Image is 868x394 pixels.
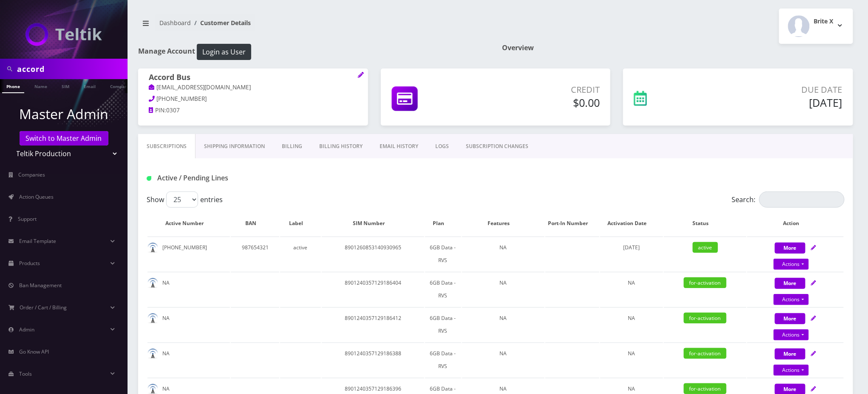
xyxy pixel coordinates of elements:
[759,191,845,208] input: Search:
[732,191,845,208] label: Search:
[484,83,600,96] p: Credit
[19,193,54,200] span: Action Queues
[148,211,230,236] th: Active Number: activate to sort column ascending
[148,272,230,306] td: NA
[774,365,809,376] a: Actions
[19,282,62,289] span: Ban Management
[664,211,746,236] th: Status: activate to sort column ascending
[462,211,545,236] th: Features: activate to sort column ascending
[775,243,806,254] button: More
[322,307,424,342] td: 8901240357129186412
[19,237,56,245] span: Email Template
[684,313,726,323] span: for-activation
[484,96,600,109] h5: $0.00
[19,260,40,267] span: Products
[779,9,853,44] button: Brite X
[138,14,489,38] nav: breadcrumb
[159,19,191,27] a: Dashboard
[502,44,853,52] h1: Overview
[166,106,180,114] span: 0307
[462,307,545,342] td: NA
[147,176,151,181] img: Active / Pending Lines
[425,307,461,342] td: 6GB Data - RVS
[545,211,599,236] th: Port-In Number: activate to sort column ascending
[425,343,461,377] td: 6GB Data - RVS
[600,211,663,236] th: Activation Date: activate to sort column ascending
[273,134,311,159] a: Billing
[166,191,198,208] select: Showentries
[628,279,635,286] span: NA
[775,313,806,324] button: More
[138,134,196,159] a: Subscriptions
[427,134,457,159] a: LOGS
[747,211,844,236] th: Action: activate to sort column ascending
[79,79,100,92] a: Email
[148,348,158,359] img: default.png
[774,329,809,340] a: Actions
[684,383,726,394] span: for-activation
[628,314,635,322] span: NA
[147,191,223,208] label: Show entries
[20,131,108,146] a: Switch to Master Admin
[628,350,635,357] span: NA
[280,237,321,271] td: active
[231,211,279,236] th: BAN: activate to sort column ascending
[708,83,842,96] p: Due Date
[231,237,279,271] td: 987654321
[148,278,158,288] img: default.png
[322,272,424,306] td: 8901240357129186404
[57,79,74,92] a: SIM
[19,326,34,333] span: Admin
[149,73,357,83] h1: Accord Bus
[693,242,718,253] span: active
[322,211,424,236] th: SIM Number: activate to sort column ascending
[149,106,166,115] a: PIN:
[19,370,32,377] span: Tools
[26,23,102,46] img: Teltik Production
[311,134,371,159] a: Billing History
[138,44,489,60] h1: Manage Account
[147,174,371,182] h1: Active / Pending Lines
[775,278,806,289] button: More
[17,61,125,77] input: Search in Company
[684,277,726,288] span: for-activation
[19,171,45,178] span: Companies
[684,348,726,359] span: for-activation
[148,313,158,324] img: default.png
[425,272,461,306] td: 6GB Data - RVS
[20,304,67,311] span: Order / Cart / Billing
[814,18,834,25] h2: Brite X
[195,46,251,56] a: Login as User
[623,244,640,251] span: [DATE]
[371,134,427,159] a: EMAIL HISTORY
[322,237,424,271] td: 8901260853140930965
[148,237,230,271] td: [PHONE_NUMBER]
[322,343,424,377] td: 8901240357129186388
[462,343,545,377] td: NA
[19,348,49,355] span: Go Know API
[149,83,251,92] a: [EMAIL_ADDRESS][DOMAIN_NAME]
[775,348,806,360] button: More
[157,95,207,103] span: [PHONE_NUMBER]
[196,134,273,159] a: Shipping Information
[2,79,24,93] a: Phone
[148,343,230,377] td: NA
[30,79,51,92] a: Name
[774,259,809,270] a: Actions
[708,96,842,109] h5: [DATE]
[148,307,230,342] td: NA
[280,211,321,236] th: Label: activate to sort column ascending
[148,243,158,253] img: default.png
[18,215,37,223] span: Support
[462,272,545,306] td: NA
[628,385,635,392] span: NA
[457,134,537,159] a: SUBSCRIPTION CHANGES
[774,294,809,305] a: Actions
[197,44,251,60] button: Login as User
[425,211,461,236] th: Plan: activate to sort column ascending
[106,79,134,92] a: Company
[191,18,251,27] li: Customer Details
[425,237,461,271] td: 6GB Data - RVS
[462,237,545,271] td: NA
